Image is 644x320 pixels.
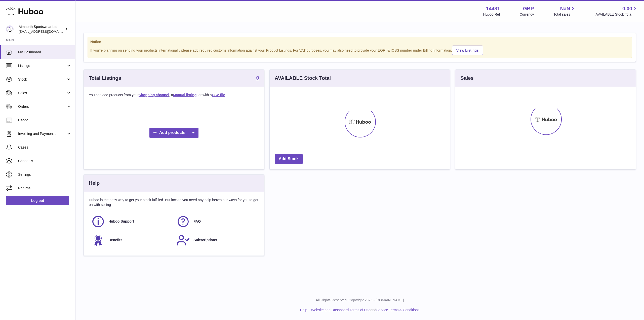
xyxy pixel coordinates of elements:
[6,196,69,205] a: Log out
[18,186,71,191] span: Returns
[275,75,331,82] h3: AVAILABLE Stock Total
[176,233,256,247] a: Subscriptions
[18,77,66,82] span: Stock
[553,12,576,17] span: Total sales
[89,75,121,82] h3: Total Listings
[89,180,100,187] h3: Help
[89,198,259,207] p: Huboo is the easy way to get your stock fulfilled. But incase you need any help here's our ways f...
[300,308,307,312] a: Help
[256,75,259,81] a: 0
[256,75,259,80] strong: 0
[193,219,201,224] span: FAQ
[89,93,259,97] p: You can add products from your , a , or with a .
[622,5,632,12] span: 0.00
[595,5,638,17] a: 0.00 AVAILABLE Stock Total
[18,104,66,109] span: Orders
[18,50,71,55] span: My Dashboard
[149,128,198,138] a: Add products
[193,238,217,242] span: Subscriptions
[553,5,576,17] a: NaN Total sales
[452,46,483,55] a: View Listings
[173,93,196,97] a: Manual listing
[309,308,419,312] li: and
[18,131,66,136] span: Invoicing and Payments
[18,145,71,150] span: Cases
[460,75,473,82] h3: Sales
[520,12,534,17] div: Currency
[18,91,66,95] span: Sales
[108,238,122,242] span: Benefits
[139,93,169,97] a: Shopping channel
[18,118,71,123] span: Usage
[560,5,570,12] span: NaN
[79,298,640,303] p: All Rights Reserved. Copyright 2025 - [DOMAIN_NAME]
[483,12,500,17] div: Huboo Ref
[90,45,629,55] div: If you're planning on sending your products internationally please add required customs informati...
[275,154,303,164] a: Add Stock
[6,25,14,33] img: internalAdmin-14481@internal.huboo.com
[595,12,638,17] span: AVAILABLE Stock Total
[18,172,71,177] span: Settings
[311,308,370,312] a: Website and Dashboard Terms of Use
[486,5,500,12] strong: 14481
[212,93,225,97] a: CSV file
[108,219,134,224] span: Huboo Support
[19,24,64,34] div: Aimnorth Sportswear Ltd
[90,40,629,44] strong: Notice
[523,5,534,12] strong: GBP
[18,159,71,163] span: Channels
[91,233,171,247] a: Benefits
[176,215,256,228] a: FAQ
[19,29,74,33] span: [EMAIL_ADDRESS][DOMAIN_NAME]
[91,215,171,228] a: Huboo Support
[18,63,66,68] span: Listings
[376,308,420,312] a: Service Terms & Conditions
